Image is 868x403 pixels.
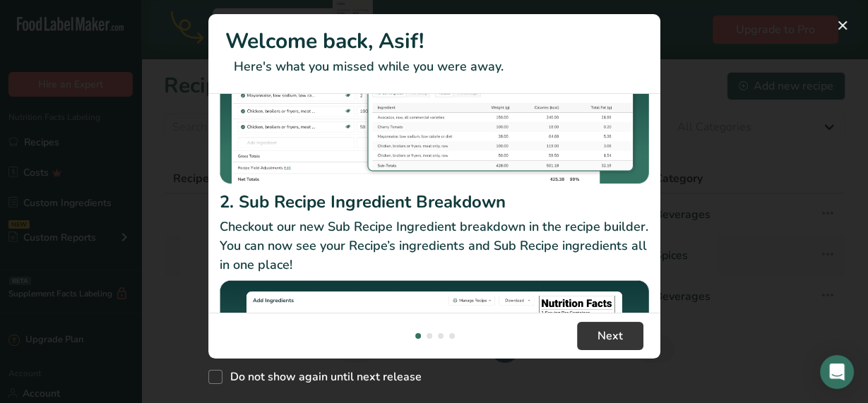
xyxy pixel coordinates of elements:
[225,25,643,57] h1: Welcome back, Asif!
[820,355,854,389] div: Open Intercom Messenger
[222,370,422,384] span: Do not show again until next release
[225,57,643,76] p: Here's what you missed while you were away.
[598,327,623,344] span: Next
[577,322,643,350] button: Next
[220,217,649,275] p: Checkout our new Sub Recipe Ingredient breakdown in the recipe builder. You can now see your Reci...
[220,24,649,184] img: Duplicate Ingredients
[220,189,649,215] h2: 2. Sub Recipe Ingredient Breakdown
